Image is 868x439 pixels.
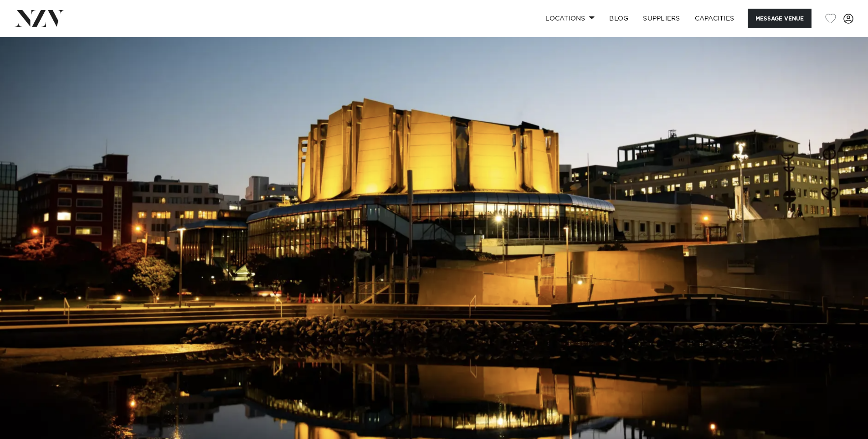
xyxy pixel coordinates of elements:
a: BLOG [602,9,636,28]
img: nzv-logo.png [15,10,64,26]
a: Capacities [688,9,742,28]
button: Message Venue [748,9,812,28]
a: SUPPLIERS [636,9,687,28]
a: Locations [538,9,602,28]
